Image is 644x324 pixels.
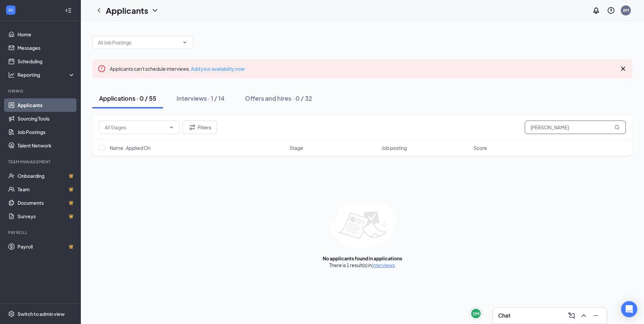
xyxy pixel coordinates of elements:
[18,125,75,139] a: Job Postings
[8,88,74,94] div: Hiring
[323,255,402,262] div: No applicants found in applications
[592,6,600,14] svg: Notifications
[623,7,629,13] div: AM
[614,125,620,130] svg: MagnifyingGlass
[106,5,148,16] h1: Applicants
[566,310,577,321] button: ComposeMessage
[188,123,196,131] svg: Filter
[18,41,75,55] a: Messages
[607,6,615,14] svg: QuestionInfo
[18,71,75,78] div: Reporting
[18,169,75,183] a: OnboardingCrown
[8,159,74,165] div: Team Management
[65,7,72,14] svg: Collapse
[191,66,245,72] a: Add your availability now
[578,310,589,321] button: ChevronUp
[95,6,103,14] svg: ChevronLeft
[245,94,312,102] div: Offers and hires · 0 / 32
[99,94,156,102] div: Applications · 0 / 55
[8,311,15,317] svg: Settings
[18,139,75,152] a: Talent Network
[105,124,166,131] input: All Stages
[525,121,626,134] input: Search in applications
[18,240,75,253] a: PayrollCrown
[176,94,225,102] div: Interviews · 1 / 14
[580,312,588,320] svg: ChevronUp
[18,183,75,196] a: TeamCrown
[18,196,75,209] a: DocumentsCrown
[110,144,151,151] span: Name · Applied On
[18,311,65,317] div: Switch to admin view
[98,65,106,73] svg: Error
[474,144,487,151] span: Score
[498,312,510,319] h3: Chat
[169,125,174,130] svg: ChevronDown
[18,209,75,223] a: SurveysCrown
[473,311,479,317] div: DM
[151,6,159,14] svg: ChevronDown
[590,310,601,321] button: Minimize
[18,55,75,68] a: Scheduling
[7,7,14,13] svg: WorkstreamLogo
[382,144,407,151] span: Job posting
[621,301,637,317] div: Open Intercom Messenger
[98,39,180,46] input: All Job Postings
[18,112,75,125] a: Sourcing Tools
[182,40,188,45] svg: ChevronDown
[18,28,75,41] a: Home
[592,312,600,320] svg: Minimize
[110,66,245,72] span: Applicants can't schedule interviews.
[18,98,75,112] a: Applicants
[330,203,395,248] img: empty-state
[8,230,74,235] div: Payroll
[329,262,396,268] div: There is 1 result(s) in .
[8,71,15,78] svg: Analysis
[183,121,217,134] button: Filter Filters
[568,312,576,320] svg: ComposeMessage
[619,65,627,73] svg: Cross
[290,144,303,151] span: Stage
[372,262,395,268] a: Interviews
